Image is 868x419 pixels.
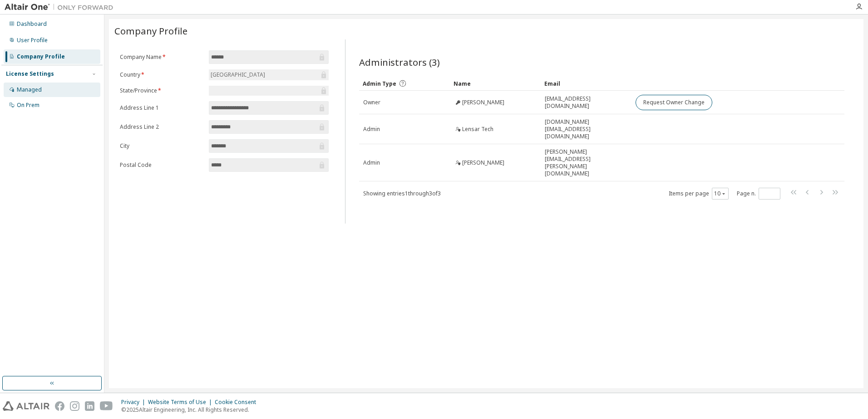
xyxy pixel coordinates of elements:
div: Website Terms of Use [148,399,215,406]
button: Request Owner Change [636,95,712,110]
div: [GEOGRAPHIC_DATA] [209,69,329,80]
label: Address Line 1 [120,104,203,112]
span: [PERSON_NAME][EMAIL_ADDRESS][PERSON_NAME][DOMAIN_NAME] [545,148,627,177]
p: © 2025 Altair Engineering, Inc. All Rights Reserved. [121,406,261,414]
label: Postal Code [120,161,203,169]
div: Company Profile [17,53,65,60]
span: Admin Type [363,80,396,88]
div: [GEOGRAPHIC_DATA] [209,70,266,80]
div: Privacy [121,399,148,406]
span: [PERSON_NAME] [462,159,504,166]
span: Admin [363,126,380,133]
img: linkedin.svg [85,401,94,411]
span: [PERSON_NAME] [462,99,504,106]
label: State/Province [120,87,203,94]
div: Name [454,76,537,91]
div: On Prem [17,102,39,109]
span: Company Profile [114,24,187,37]
label: City [120,142,203,150]
label: Address Line 2 [120,123,203,131]
span: Administrators (3) [359,56,440,68]
span: [EMAIL_ADDRESS][DOMAIN_NAME] [545,95,627,110]
div: License Settings [6,70,54,78]
label: Country [120,71,203,78]
div: Email [544,76,628,91]
span: Owner [363,99,380,106]
div: User Profile [17,37,48,44]
span: Showing entries 1 through 3 of 3 [363,190,441,197]
img: altair_logo.svg [3,401,49,411]
span: Page n. [737,188,780,200]
img: facebook.svg [55,401,64,411]
img: Altair One [5,3,118,12]
div: Managed [17,86,42,93]
button: 10 [714,190,726,197]
img: instagram.svg [70,401,79,411]
span: Items per page [669,188,729,200]
img: youtube.svg [100,401,113,411]
span: [DOMAIN_NAME][EMAIL_ADDRESS][DOMAIN_NAME] [545,118,627,140]
div: Dashboard [17,20,47,28]
div: Cookie Consent [215,399,261,406]
label: Company Name [120,54,203,61]
span: Lensar Tech [462,126,493,133]
span: Admin [363,159,380,166]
